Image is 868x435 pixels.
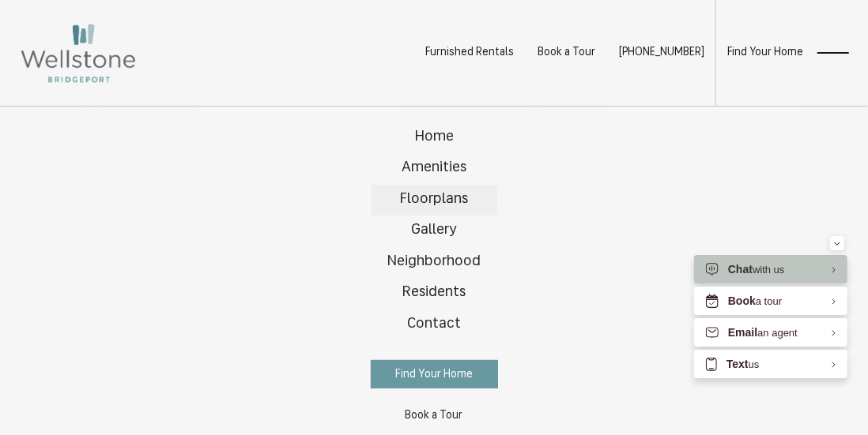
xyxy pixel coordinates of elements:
a: Go to Residents [372,278,497,309]
span: Floorplans [400,192,469,207]
span: Book a Tour [406,410,463,422]
span: Neighborhood [387,254,481,269]
span: Gallery [411,223,457,238]
a: Book a Tour [538,47,595,58]
a: Book a Tour [371,402,498,429]
a: Go to Gallery [372,216,497,247]
a: Go to Floorplans [372,185,497,216]
a: Go to Neighborhood [372,247,497,279]
a: Call Us at (253) 642-8681 [619,47,704,58]
span: [PHONE_NUMBER] [619,47,704,58]
a: Go to Home [372,122,497,154]
span: Amenities [402,160,466,175]
span: Residents [402,285,466,300]
a: Go to Contact [372,309,497,341]
a: Go to Amenities [372,153,497,185]
span: Contact [407,317,461,332]
img: Wellstone [19,22,138,84]
a: Find Your Home [727,47,803,58]
span: Home [414,129,454,144]
a: Find Your Home [371,360,498,388]
span: Find Your Home [395,369,473,381]
button: Open Menu [817,46,849,60]
a: Furnished Rentals [425,47,514,58]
